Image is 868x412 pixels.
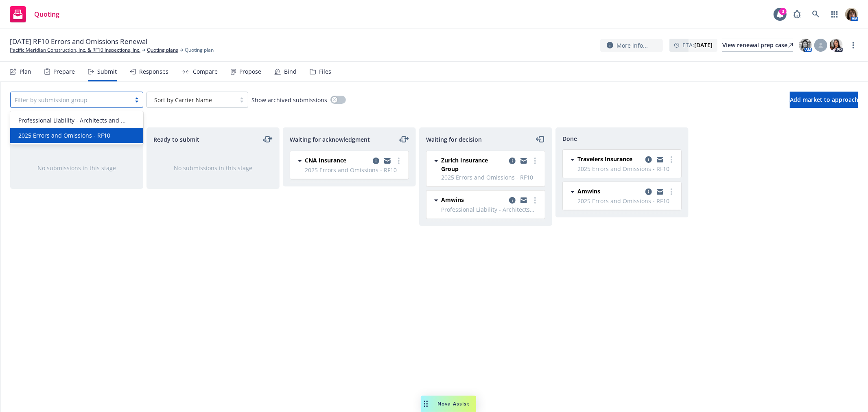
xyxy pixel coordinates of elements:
span: Quoting [34,11,59,18]
span: Amwins [441,195,464,204]
div: Submit [97,68,117,75]
a: copy logging email [371,156,381,166]
span: [DATE] RF10 Errors and Omissions Renewal [10,37,147,46]
span: Amwins [577,187,600,195]
span: Nova Assist [437,400,470,407]
a: more [848,40,858,50]
a: copy logging email [507,156,517,166]
img: photo [845,8,858,21]
span: Sort by Carrier Name [154,96,212,104]
a: more [394,156,404,166]
span: 2025 Errors and Omissions - RF10 [18,131,110,140]
span: Show archived submissions [251,96,327,104]
span: Sort by Carrier Name [151,96,232,104]
div: View renewal prep case [722,39,793,51]
a: more [667,155,676,164]
a: copy logging email [644,155,654,164]
span: Travelers Insurance [577,155,632,163]
div: Files [319,68,331,75]
a: moveLeftRight [399,134,409,144]
a: moveLeftRight [263,134,273,144]
a: Quoting plans [147,46,178,54]
button: Add market to approach [790,92,858,108]
span: 2025 Errors and Omissions - RF10 [441,173,540,182]
div: Propose [239,68,261,75]
span: Waiting for decision [426,135,482,144]
a: more [667,187,676,197]
a: moveLeft [536,134,545,144]
a: copy logging email [519,156,529,166]
a: View renewal prep case [722,39,793,52]
a: Switch app [826,6,843,22]
div: Prepare [53,68,75,75]
div: Responses [139,68,168,75]
span: CNA Insurance [305,156,346,164]
div: Bind [284,68,297,75]
span: Professional Liability - Architects and ... [18,116,126,125]
a: Pacific Meridian Construction, Inc. & RF10 Inspections, Inc. [10,46,140,54]
div: Compare [193,68,218,75]
span: Zurich Insurance Group [441,156,506,173]
div: 3 [779,8,787,15]
a: more [530,195,540,205]
a: copy logging email [655,187,665,197]
span: ETA : [682,41,713,49]
span: Add market to approach [790,96,858,103]
a: Search [808,6,824,22]
div: No submissions in this stage [24,164,130,172]
a: copy logging email [519,195,529,205]
div: No submissions in this stage [160,164,266,172]
img: photo [799,39,812,52]
div: Drag to move [421,396,431,412]
a: copy logging email [644,187,654,197]
a: copy logging email [383,156,392,166]
a: copy logging email [507,195,517,205]
a: Quoting [7,3,63,26]
button: Nova Assist [421,396,476,412]
a: more [530,156,540,166]
div: Plan [20,68,31,75]
span: Quoting plan [185,46,214,54]
span: 2025 Errors and Omissions - RF10 [305,166,404,174]
button: More info... [600,39,663,52]
span: Ready to submit [153,135,199,144]
span: 2025 Errors and Omissions - RF10 [577,164,676,173]
span: Done [562,134,577,143]
a: copy logging email [655,155,665,164]
img: photo [830,39,843,52]
a: Report a Bug [789,6,805,22]
span: 2025 Errors and Omissions - RF10 [577,197,676,205]
strong: [DATE] [694,41,713,49]
span: More info... [617,41,648,50]
span: Professional Liability - Architects and Engineers, Cyber Liability - Technology Services [441,205,540,214]
span: Waiting for acknowledgment [290,135,370,144]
